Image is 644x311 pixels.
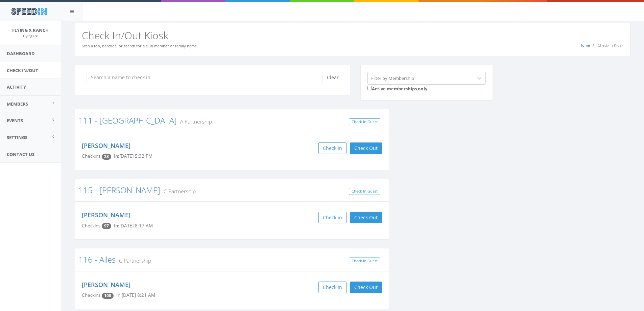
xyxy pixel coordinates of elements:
[78,115,177,126] a: 111 - [GEOGRAPHIC_DATA]
[23,32,38,39] a: FlyingX
[318,142,347,154] button: Check in
[598,43,623,48] span: Check-In Kiosk
[371,75,414,81] div: Filter by Membership
[7,134,27,140] span: Settings
[7,117,23,124] span: Events
[78,184,160,196] a: 115 - [PERSON_NAME]
[349,188,380,195] a: Check In Guest
[23,34,38,38] small: FlyingX
[102,293,114,299] span: Checkin count
[318,212,347,223] button: Check in
[114,223,153,229] span: In: [DATE] 8:17 AM
[350,142,382,154] button: Check Out
[82,281,130,289] a: [PERSON_NAME]
[367,85,427,92] label: Active memberships only
[350,282,382,293] button: Check Out
[12,27,49,33] span: Flying X Ranch
[102,154,111,160] span: Checkin count
[82,141,130,150] a: [PERSON_NAME]
[318,282,347,293] button: Check in
[116,257,151,264] small: C Partnership
[349,118,380,126] a: Check In Guest
[116,292,155,298] span: In: [DATE] 8:21 AM
[367,86,372,90] input: Active memberships only
[82,30,623,41] h2: Check In/Out Kiosk
[102,223,111,229] span: Checkin count
[7,101,28,107] span: Members
[82,292,102,298] span: Checkins:
[323,72,343,83] button: Clear
[350,212,382,223] button: Check Out
[177,118,212,125] small: A Partnership
[82,43,198,48] small: Scan a fob, barcode, or search for a club member or family name.
[82,153,102,159] span: Checkins:
[78,254,116,265] a: 116 - Alles
[87,72,328,83] input: Search a name to check in
[579,43,590,48] a: Home
[7,151,34,157] span: Contact Us
[114,153,152,159] span: In: [DATE] 5:32 PM
[8,5,50,18] img: speedin_logo.png
[82,211,130,219] a: [PERSON_NAME]
[160,187,196,195] small: C Partnership
[349,258,380,265] a: Check In Guest
[82,223,102,229] span: Checkins:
